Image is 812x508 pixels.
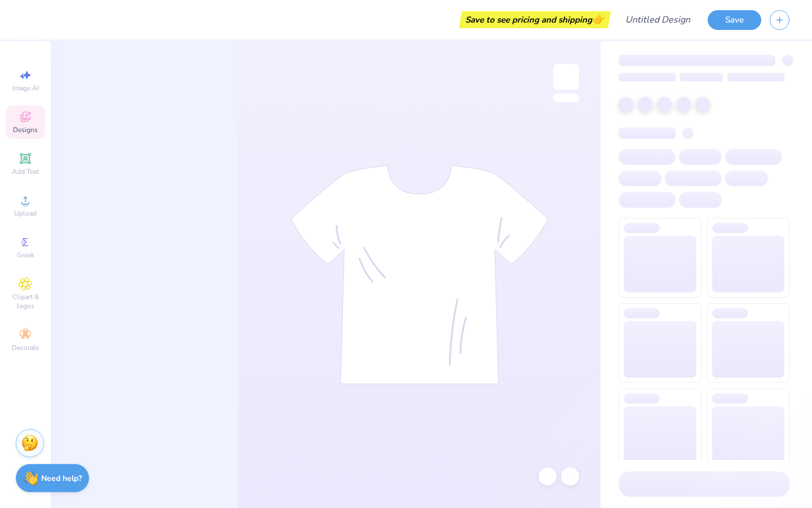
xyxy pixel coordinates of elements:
[6,292,45,310] span: Clipart & logos
[290,165,549,384] img: tee-skeleton.svg
[462,11,608,28] div: Save to see pricing and shipping
[12,84,39,93] span: Image AI
[14,209,37,218] span: Upload
[13,125,38,134] span: Designs
[616,8,699,31] input: Untitled Design
[12,343,39,352] span: Decorate
[592,12,604,26] span: 👉
[41,473,82,484] strong: Need help?
[12,167,39,176] span: Add Text
[708,10,761,30] button: Save
[17,251,34,260] span: Greek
